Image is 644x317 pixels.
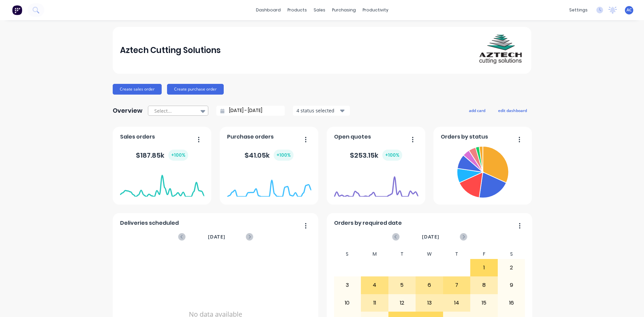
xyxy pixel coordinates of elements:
div: 15 [471,295,497,311]
img: Aztech Cutting Solutions [477,27,524,74]
div: 16 [498,295,525,311]
div: W [416,249,443,259]
div: purchasing [329,5,359,15]
div: 3 [334,277,361,294]
button: Create purchase order [167,84,224,95]
div: 8 [471,277,497,294]
span: Open quotes [334,133,371,141]
div: 9 [498,277,525,294]
div: 4 status selected [297,107,339,114]
span: [DATE] [422,233,439,241]
div: S [334,249,361,259]
div: + 100 % [168,150,188,161]
div: T [388,249,416,259]
div: $ 253.15k [350,150,402,161]
div: 11 [361,295,388,311]
div: $ 41.05k [245,150,293,161]
div: 5 [389,277,416,294]
div: 12 [389,295,416,311]
div: 1 [471,259,497,276]
button: edit dashboard [494,106,531,115]
div: products [284,5,310,15]
div: 13 [416,295,443,311]
div: F [470,249,498,259]
div: 2 [498,259,525,276]
div: sales [310,5,329,15]
span: AC [627,7,632,13]
span: Deliveries scheduled [120,219,179,227]
span: Purchase orders [227,133,274,141]
div: 10 [334,295,361,311]
span: Sales orders [120,133,155,141]
button: 4 status selected [293,106,350,116]
span: [DATE] [208,233,225,241]
div: + 100 % [274,150,293,161]
div: 7 [443,277,470,294]
a: dashboard [253,5,284,15]
div: 4 [361,277,388,294]
div: Overview [113,104,143,117]
div: settings [566,5,591,15]
div: + 100 % [382,150,402,161]
div: M [361,249,388,259]
div: 14 [443,295,470,311]
div: T [443,249,471,259]
div: $ 187.85k [136,150,188,161]
div: Aztech Cutting Solutions [120,44,221,57]
div: 6 [416,277,443,294]
div: productivity [359,5,392,15]
button: add card [465,106,490,115]
img: Factory [12,5,22,15]
span: Orders by status [441,133,488,141]
button: Create sales order [113,84,162,95]
div: S [498,249,525,259]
